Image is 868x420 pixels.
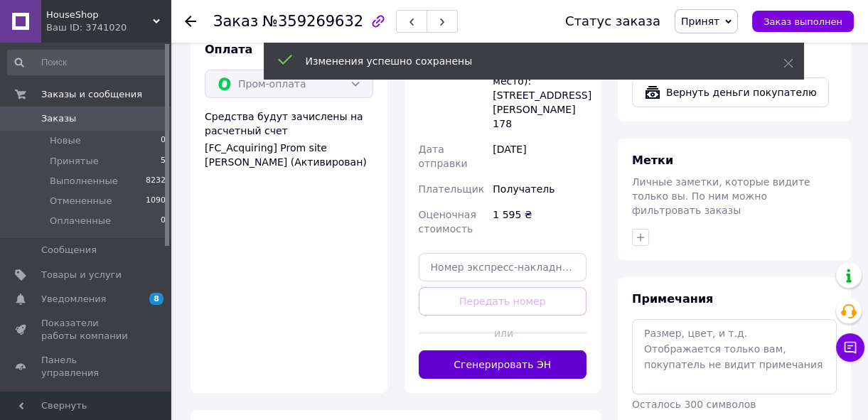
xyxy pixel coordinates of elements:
[41,112,76,125] span: Заказы
[50,134,81,147] span: Новые
[50,215,111,227] span: Оплаченные
[41,317,132,343] span: Показатели работы компании
[205,43,252,56] span: Оплата
[41,88,142,101] span: Заказы и сообщения
[419,183,485,195] span: Плательщик
[490,40,589,136] div: Винница, №11 (до 30 кг на одно место): [STREET_ADDRESS][PERSON_NAME] 178
[565,14,660,28] div: Статус заказа
[41,269,122,281] span: Товары и услуги
[205,141,373,169] div: [FC_Acquiring] Prom site [PERSON_NAME] (Активирован)
[752,11,854,32] button: Заказ выполнен
[419,144,468,169] span: Дата отправки
[46,21,171,34] div: Ваш ID: 3741020
[41,293,106,306] span: Уведомления
[149,293,164,305] span: 8
[161,155,166,168] span: 5
[161,215,166,227] span: 0
[763,16,842,27] span: Заказ выполнен
[161,134,166,147] span: 0
[185,14,196,28] div: Вернуться назад
[146,195,166,208] span: 1090
[490,176,589,202] div: Получатель
[490,202,589,242] div: 1 595 ₴
[41,244,97,257] span: Сообщения
[632,154,673,167] span: Метки
[205,109,373,169] div: Средства будут зачислены на расчетный счет
[632,399,756,410] span: Осталось 300 символов
[46,9,153,21] span: HouseShop
[262,13,363,30] span: №359269632
[50,175,118,188] span: Выполненные
[490,136,589,176] div: [DATE]
[681,16,719,27] span: Принят
[836,333,864,362] button: Чат с покупателем
[494,326,511,340] span: или
[632,77,829,107] button: Вернуть деньги покупателю
[41,354,132,379] span: Панель управления
[632,176,810,216] span: Личные заметки, которые видите только вы. По ним можно фильтровать заказы
[419,253,587,281] input: Номер экспресс-накладной
[419,350,587,379] button: Сгенерировать ЭН
[213,13,258,30] span: Заказ
[50,155,99,168] span: Принятые
[306,54,748,68] div: Изменения успешно сохранены
[419,209,476,235] span: Оценочная стоимость
[7,50,167,75] input: Поиск
[632,292,713,306] span: Примечания
[50,195,112,208] span: Отмененные
[146,175,166,188] span: 8232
